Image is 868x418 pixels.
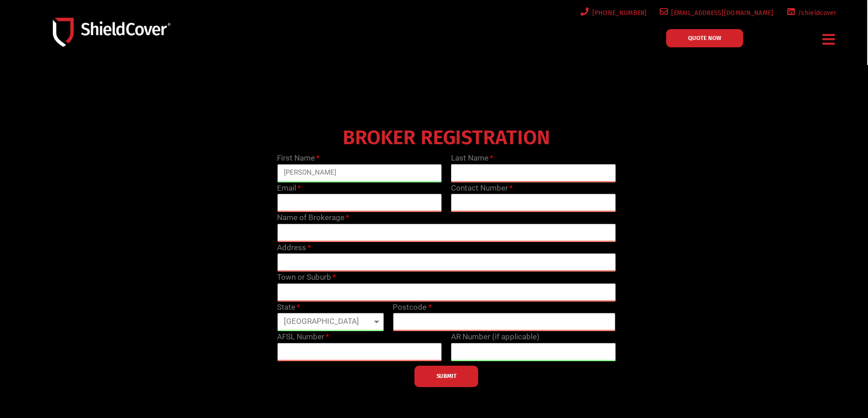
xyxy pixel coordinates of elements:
[451,152,493,164] label: Last Name
[277,302,300,313] label: State
[437,375,457,377] span: SUBMIT
[666,29,743,47] a: QUOTE NOW
[277,331,329,343] label: AFSL Number
[277,182,301,194] label: Email
[785,7,837,19] a: /shieldcover
[688,35,721,41] span: QUOTE NOW
[53,18,170,46] img: Shield-Cover-Underwriting-Australia-logo-full
[668,7,773,19] span: [EMAIL_ADDRESS][DOMAIN_NAME]
[579,7,647,19] a: [PHONE_NUMBER]
[415,366,478,387] button: SUBMIT
[277,152,319,164] label: First Name
[589,7,647,19] span: [PHONE_NUMBER]
[277,212,349,224] label: Name of Brokerage
[451,182,513,194] label: Contact Number
[658,7,774,19] a: [EMAIL_ADDRESS][DOMAIN_NAME]
[451,331,539,343] label: AR Number (if applicable)
[795,7,837,19] span: /shieldcover
[277,272,336,283] label: Town or Suburb
[819,29,839,50] div: Menu Toggle
[393,302,431,313] label: Postcode
[277,242,311,254] label: Address
[272,132,620,143] h4: BROKER REGISTRATION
